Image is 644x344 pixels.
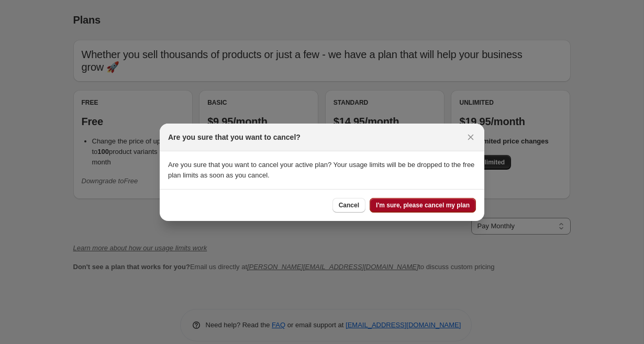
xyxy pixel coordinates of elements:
h2: Are you sure that you want to cancel? [168,132,301,142]
button: Cancel [332,198,365,213]
button: Close [463,130,478,145]
span: Cancel [339,201,359,209]
p: Are you sure that you want to cancel your active plan? Your usage limits will be be dropped to th... [168,160,476,181]
button: I'm sure, please cancel my plan [370,198,476,213]
span: I'm sure, please cancel my plan [376,201,470,209]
